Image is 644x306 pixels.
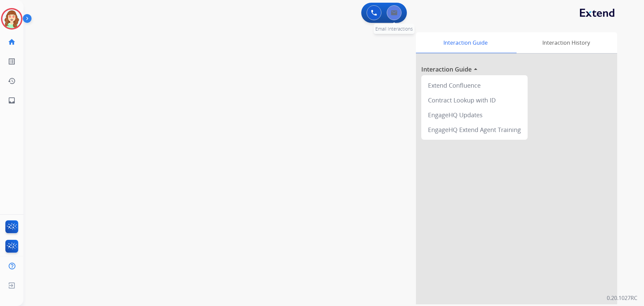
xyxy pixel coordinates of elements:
[8,38,16,46] mat-icon: home
[2,9,21,28] img: avatar
[515,32,617,53] div: Interaction History
[8,96,16,104] mat-icon: inbox
[375,26,413,32] span: Email Interactions
[8,77,16,85] mat-icon: history
[416,32,515,53] div: Interaction Guide
[424,122,525,137] div: EngageHQ Extend Agent Training
[424,93,525,107] div: Contract Lookup with ID
[424,78,525,93] div: Extend Confluence
[607,294,637,302] p: 0.20.1027RC
[424,107,525,122] div: EngageHQ Updates
[8,57,16,65] mat-icon: list_alt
